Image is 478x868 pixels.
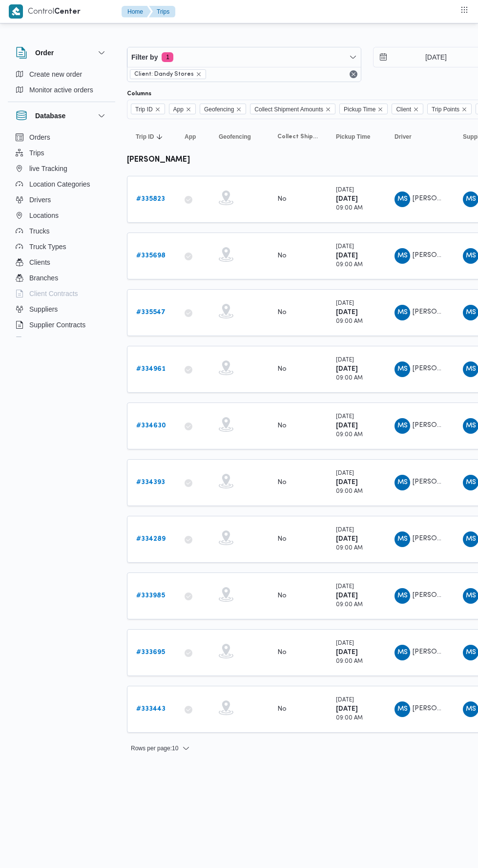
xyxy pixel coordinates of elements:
span: Locations [29,210,59,221]
span: MS [397,588,408,604]
span: App [173,104,184,115]
span: MS [466,645,476,660]
button: Remove Collect Shipment Amounts from selection in this group [325,106,331,112]
span: Client [396,104,411,115]
span: [PERSON_NAME] [413,252,468,258]
span: Trip ID [131,104,165,114]
span: Create new order [29,68,82,80]
button: Remove Client from selection in this group [413,106,419,112]
button: remove selected entity [196,71,202,77]
h3: Order [35,47,54,59]
span: [PERSON_NAME] [413,535,468,542]
b: # 333985 [136,593,165,599]
b: [PERSON_NAME] [127,156,190,164]
span: Trip Points [432,104,459,115]
span: MS [397,645,408,660]
small: [DATE] [336,188,354,193]
b: # 335698 [136,253,166,259]
div: Muhammad Slah Aldin Said Muhammad [395,588,410,604]
span: [PERSON_NAME] [413,592,468,598]
a: #334289 [136,533,166,545]
span: Location Categories [29,178,90,190]
a: #335547 [136,307,166,318]
span: Orders [29,131,50,143]
span: Client: Dandy Stores [130,69,206,79]
div: No [277,252,287,260]
b: [DATE] [336,706,358,712]
div: Muhammad Slah Aldin Said Muhammad [395,248,410,264]
button: Trips [149,6,175,18]
div: No [277,365,287,374]
div: Order [8,66,115,102]
button: Remove Trip ID from selection in this group [155,106,161,112]
button: Drivers [12,192,111,208]
span: [PERSON_NAME] [413,422,468,428]
span: Trips [29,147,44,159]
b: # 334289 [136,536,166,542]
button: Truck Types [12,239,111,254]
button: Rows per page:10 [127,742,194,754]
span: Trip ID [135,104,153,115]
div: No [277,705,287,714]
svg: Sorted in descending order [156,133,164,141]
button: Client Contracts [12,286,111,301]
b: [DATE] [336,253,358,259]
button: Trucks [12,223,111,239]
small: 09:00 AM [336,489,363,494]
b: [DATE] [336,196,358,202]
b: [DATE] [336,593,358,599]
span: Collect Shipment Amounts [254,104,323,115]
span: Geofencing [219,133,251,141]
button: Remove Geofencing from selection in this group [236,106,242,112]
div: Database [8,129,115,341]
small: 09:00 AM [336,602,363,608]
span: MS [397,418,408,434]
small: [DATE] [336,244,354,250]
button: Monitor active orders [12,82,111,98]
button: Home [122,6,151,18]
button: Devices [12,333,111,348]
a: #333695 [136,647,165,658]
small: 09:00 AM [336,659,363,664]
button: Remove App from selection in this group [186,106,191,112]
b: # 333695 [136,649,165,656]
img: X8yXhbKr1z7QwAAAABJRU5ErkJggg== [9,4,23,19]
span: Filter by [131,51,158,63]
div: No [277,195,287,204]
span: Collect Shipment Amounts [250,104,335,114]
small: 09:00 AM [336,262,363,268]
b: [DATE] [336,366,358,372]
b: [DATE] [336,536,358,542]
span: Pickup Time [336,133,370,141]
span: Pickup Time [339,104,388,114]
button: Filter by1 active filters [127,47,361,67]
small: [DATE] [336,641,354,646]
small: [DATE] [336,528,354,533]
button: Geofencing [215,129,264,145]
span: Client [392,104,423,114]
span: [PERSON_NAME] [413,479,468,485]
span: Trip ID; Sorted in descending order [136,133,154,141]
button: Branches [12,270,111,286]
b: # 333443 [136,706,166,712]
span: MS [397,248,408,264]
div: Muhammad Slah Aldin Said Muhammad [395,361,410,377]
button: Pickup Time [332,129,381,145]
div: Muhammad Slah Aldin Said Muhammad [395,305,410,320]
span: MS [466,531,476,547]
a: #334630 [136,420,166,432]
span: Pickup Time [344,104,375,115]
div: Muhammad Slah Aldin Said Muhammad [395,191,410,207]
label: Columns [127,90,151,98]
span: Suppliers [29,303,58,315]
span: MS [466,701,476,717]
span: MS [466,475,476,490]
button: Location Categories [12,176,111,192]
span: MS [466,361,476,377]
span: App [169,104,196,114]
span: [PERSON_NAME] [413,309,468,315]
button: Clients [12,254,111,270]
small: 09:00 AM [336,206,363,211]
small: 09:00 AM [336,319,363,324]
a: #334961 [136,363,166,375]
